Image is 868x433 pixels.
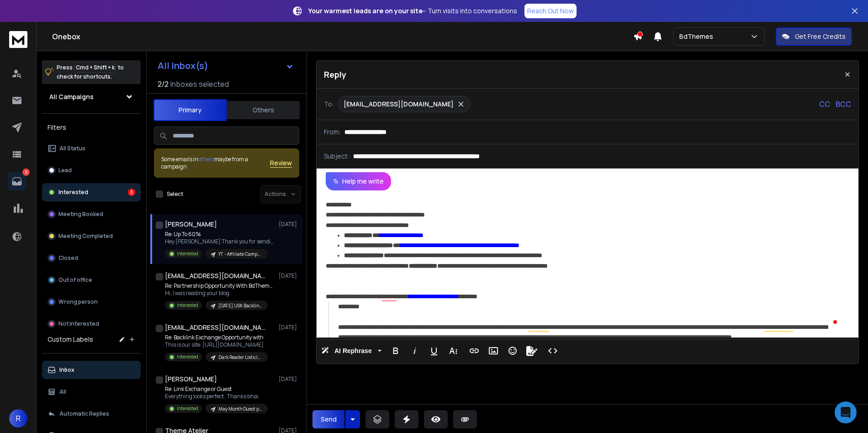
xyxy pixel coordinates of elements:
button: R [9,409,27,428]
button: Closed [42,249,141,267]
p: CC [819,99,830,110]
button: Inbox [42,361,141,379]
p: BCC [836,99,851,110]
h3: Custom Labels [48,335,93,344]
span: Cmd + Shift + k [74,62,116,73]
p: Subject: [324,152,349,161]
p: YT - Affiliate Campaign 2025 Part -2 [218,251,262,258]
p: 3 [22,169,30,176]
button: Review [270,158,292,168]
p: Re: Backlink Exchange Opportunity with [165,334,268,341]
button: All Inbox(s) [150,57,301,75]
button: Underline (⌘U) [425,342,443,360]
div: To enrich screen reader interactions, please activate Accessibility in Grammarly extension settings [317,190,858,338]
button: Italic (⌘I) [406,342,423,360]
strong: Your warmest leads are on your site [308,6,423,15]
button: Automatic Replies [42,405,141,423]
p: Meeting Booked [58,211,103,218]
h3: Filters [42,121,141,134]
button: Send [312,410,344,428]
button: Not Interested [42,315,141,333]
span: AI Rephrase [333,347,374,355]
p: From: [324,127,341,137]
p: Inbox [59,366,74,374]
h1: [EMAIL_ADDRESS][DOMAIN_NAME] [165,323,265,332]
p: All Status [59,145,85,152]
button: Emoticons [504,342,521,360]
p: [DATE] USK Backlink Campaign [218,302,262,309]
button: Insert Image (⌘P) [485,342,502,360]
p: [DATE] [279,221,299,228]
button: Insert Link (⌘K) [466,342,483,360]
p: Meeting Completed [58,232,113,240]
button: Interested3 [42,183,141,201]
button: All Campaigns [42,88,141,106]
h1: All Campaigns [49,92,94,101]
p: Automatic Replies [59,410,109,417]
p: Re: Up To 60% [165,231,275,238]
p: Press to check for shortcuts. [57,63,124,81]
button: Bold (⌘B) [387,342,404,360]
p: To: [324,100,334,109]
div: Open Intercom Messenger [835,401,857,423]
img: logo [9,31,27,48]
p: [DATE] [279,272,299,280]
div: Some emails in maybe from a campaign [161,156,270,170]
p: Dark Reader Listicle Campaign [218,354,262,361]
p: Interested [177,302,198,309]
p: [DATE] [279,375,299,383]
button: All [42,383,141,401]
button: Meeting Booked [42,205,141,223]
span: others [198,155,214,163]
p: Get Free Credits [795,32,846,41]
p: Hey [PERSON_NAME] Thank you for sending [165,238,275,245]
p: [DATE] [279,324,299,331]
button: Get Free Credits [776,27,852,46]
p: This is our site: [URL][DOMAIN_NAME] [165,341,268,349]
p: Interested [177,405,198,412]
p: [EMAIL_ADDRESS][DOMAIN_NAME] [344,100,454,109]
p: Re: Partnership Opportunity With BdThemes [165,282,275,290]
h1: [EMAIL_ADDRESS][DOMAIN_NAME] [165,271,265,280]
button: Out of office [42,271,141,289]
p: Reach Out Now [527,6,574,16]
h1: All Inbox(s) [158,61,208,70]
span: 2 / 2 [158,79,169,90]
p: All [59,388,66,396]
button: All Status [42,139,141,158]
p: Reply [324,68,346,81]
p: Interested [58,189,88,196]
label: Select [167,190,183,198]
p: – Turn visits into conversations [308,6,517,16]
p: Out of office [58,276,92,284]
div: 3 [128,189,135,196]
button: AI Rephrase [319,342,383,360]
p: Not Interested [58,320,99,327]
h1: [PERSON_NAME] [165,220,217,229]
button: Lead [42,161,141,180]
a: 3 [8,172,26,190]
p: Wrong person [58,298,98,306]
button: Signature [523,342,540,360]
a: Reach Out Now [524,4,577,18]
button: Others [227,100,300,120]
p: Interested [177,250,198,257]
button: Help me write [326,172,391,190]
p: Closed [58,254,78,262]
h1: [PERSON_NAME] [165,375,217,384]
p: Re: Link Exchange or Guest [165,385,268,393]
button: More Text [445,342,462,360]
p: May Month Guest post or Link Exchange Outreach Campaign [218,406,262,412]
p: Hi, I was reading your blog [165,290,275,297]
p: Interested [177,354,198,360]
h1: Onebox [52,31,633,42]
p: Lead [58,167,72,174]
button: Wrong person [42,293,141,311]
p: Everything looks perfect. Thanks bhai. [165,393,268,400]
button: Primary [153,99,227,121]
h3: Inboxes selected [170,79,229,90]
p: BdThemes [679,32,717,41]
button: Meeting Completed [42,227,141,245]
